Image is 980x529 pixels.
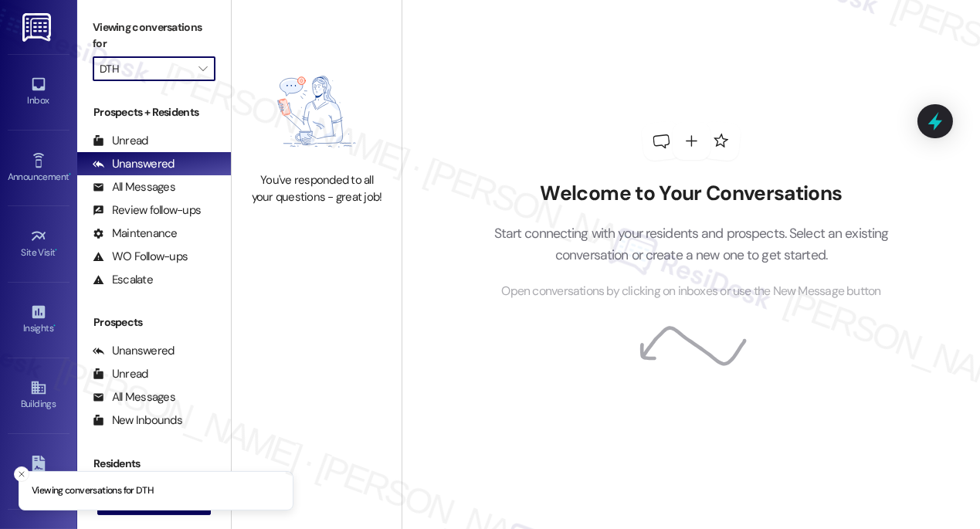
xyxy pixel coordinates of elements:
a: Insights • [8,299,70,341]
button: Close toast [14,466,29,482]
div: Prospects [77,314,231,331]
input: All communities [100,56,191,81]
span: • [69,169,71,180]
a: Inbox [8,71,70,113]
p: Viewing conversations for DTH [32,484,153,498]
div: Maintenance [93,226,178,242]
span: • [56,245,58,256]
div: WO Follow-ups [93,249,188,265]
div: New Inbounds [93,412,182,429]
a: Buildings [8,375,70,416]
div: Review follow-ups [93,202,201,219]
p: Start connecting with your residents and prospects. Select an existing conversation or create a n... [470,222,912,266]
div: Unread [93,133,148,149]
div: Prospects + Residents [77,104,231,120]
div: Residents [77,456,231,472]
div: All Messages [93,389,175,405]
div: You've responded to all your questions - great job! [249,172,385,205]
label: Viewing conversations for [93,15,215,56]
div: Escalate [93,272,153,288]
div: Unanswered [93,156,175,172]
div: Unread [93,366,148,382]
h2: Welcome to Your Conversations [470,181,912,206]
i:  [198,63,207,75]
span: Open conversations by clicking on inboxes or use the New Message button [501,282,880,301]
div: All Messages [93,179,175,195]
img: ResiDesk Logo [22,13,54,42]
a: Site Visit • [8,223,70,265]
img: empty-state [249,59,385,164]
span: • [53,320,56,331]
div: Unanswered [93,343,175,359]
a: Leads [8,451,70,493]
